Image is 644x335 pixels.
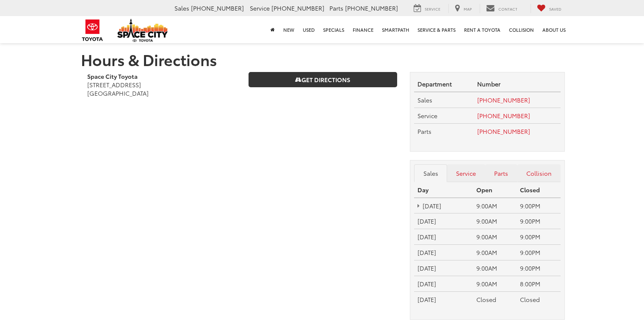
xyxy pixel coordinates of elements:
td: 9:00PM [517,198,561,213]
td: [DATE] [414,260,473,276]
span: Contact [498,6,517,11]
span: Saved [549,6,561,11]
a: Service [407,4,447,13]
span: Service [417,111,437,120]
td: 9:00PM [517,260,561,276]
a: [PHONE_NUMBER] [477,127,530,136]
span: Parts [417,127,431,136]
span: [PHONE_NUMBER] [345,4,398,12]
a: About Us [538,16,570,43]
a: Sales [414,164,447,182]
td: 9:00PM [517,213,561,229]
a: My Saved Vehicles [531,4,568,13]
a: Collision [505,16,538,43]
td: 9:00AM [473,245,517,260]
a: Service [447,164,485,182]
a: Collision [517,164,561,182]
a: Parts [485,164,517,182]
td: [DATE] [414,213,473,229]
th: Department [414,76,474,92]
a: Rent a Toyota [460,16,505,43]
td: [DATE] [414,229,473,245]
td: [DATE] [414,198,473,213]
td: 9:00PM [517,229,561,245]
td: 9:00AM [473,276,517,292]
td: [DATE] [414,292,473,307]
td: 8:00PM [517,276,561,292]
a: Finance [348,16,378,43]
a: Specials [319,16,348,43]
span: Service [250,4,270,12]
span: [STREET_ADDRESS] [87,80,141,89]
b: Space City Toyota [87,72,138,80]
a: Service & Parts [413,16,460,43]
strong: Closed [520,185,540,194]
span: Service [425,6,440,11]
a: New [279,16,299,43]
span: [PHONE_NUMBER] [191,4,244,12]
td: Closed [473,292,517,307]
span: Sales [417,96,432,104]
img: Toyota [77,17,108,44]
a: Home [266,16,279,43]
strong: Day [417,185,428,194]
td: 9:00AM [473,260,517,276]
span: [PHONE_NUMBER] [271,4,324,12]
a: Map [448,4,478,13]
td: [DATE] [414,276,473,292]
th: Number [474,76,561,92]
span: Parts [329,4,343,12]
span: Sales [174,4,189,12]
img: Space City Toyota [117,19,168,42]
a: [PHONE_NUMBER] [477,111,530,120]
strong: Open [476,185,492,194]
h1: Hours & Directions [81,51,564,68]
a: SmartPath [378,16,413,43]
td: Closed [517,292,561,307]
span: Map [464,6,472,11]
td: 9:00AM [473,229,517,245]
a: Contact [480,4,524,13]
a: [PHONE_NUMBER] [477,96,530,104]
td: 9:00PM [517,245,561,260]
a: Used [299,16,319,43]
iframe: Google Map [87,112,398,332]
td: [DATE] [414,245,473,260]
span: [GEOGRAPHIC_DATA] [87,89,149,97]
td: 9:00AM [473,198,517,213]
a: Get Directions on Google Maps [249,72,397,87]
td: 9:00AM [473,213,517,229]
